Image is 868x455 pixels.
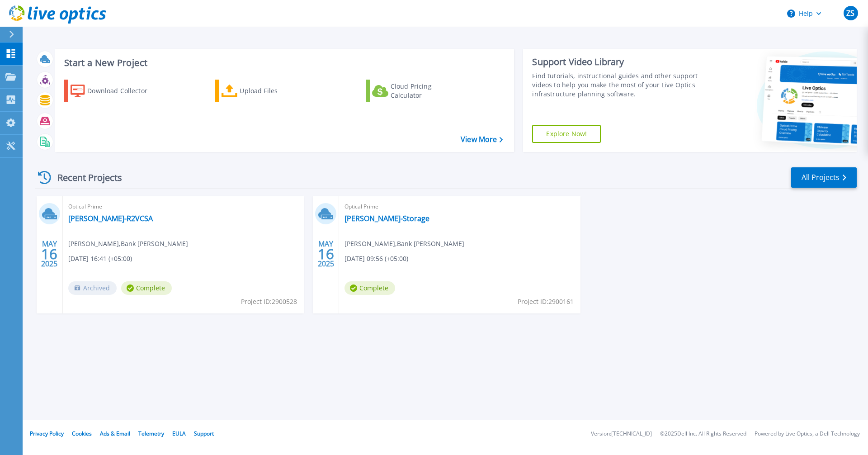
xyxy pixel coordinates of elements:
span: Optical Prime [344,202,575,212]
a: EULA [172,430,186,437]
a: Ads & Email [100,430,130,437]
span: [DATE] 16:41 (+05:00) [68,254,132,264]
a: Cookies [72,430,92,437]
div: Recent Projects [35,166,134,189]
a: View More [461,135,503,144]
a: Explore Now! [532,125,601,143]
span: [DATE] 09:56 (+05:00) [344,254,408,264]
a: [PERSON_NAME]-Storage [344,214,429,223]
span: ZS [846,9,854,17]
h3: Start a New Project [64,58,503,68]
div: MAY 2025 [41,237,58,270]
li: © 2025 Dell Inc. All Rights Reserved [660,431,746,437]
li: Powered by Live Optics, a Dell Technology [755,431,860,437]
div: Cloud Pricing Calculator [391,82,463,100]
span: [PERSON_NAME] , Bank [PERSON_NAME] [344,239,464,249]
a: Support [194,430,214,437]
div: Support Video Library [532,56,702,68]
div: Download Collector [87,82,160,100]
span: 16 [318,250,334,258]
div: MAY 2025 [317,237,335,270]
span: Complete [121,281,172,295]
a: Telemetry [138,430,164,437]
span: Complete [344,281,395,295]
a: Upload Files [215,80,316,102]
a: Download Collector [64,80,165,102]
li: Version: [TECHNICAL_ID] [591,431,652,437]
a: Cloud Pricing Calculator [366,80,467,102]
span: Project ID: 2900528 [241,297,297,307]
span: [PERSON_NAME] , Bank [PERSON_NAME] [68,239,188,249]
a: All Projects [791,167,857,188]
span: Project ID: 2900161 [518,297,574,307]
span: Archived [68,281,117,295]
span: 16 [41,250,57,258]
div: Find tutorials, instructional guides and other support videos to help you make the most of your L... [532,71,702,99]
span: Optical Prime [68,202,298,212]
a: Privacy Policy [30,430,64,437]
div: Upload Files [240,82,312,100]
a: [PERSON_NAME]-R2VCSA [68,214,153,223]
